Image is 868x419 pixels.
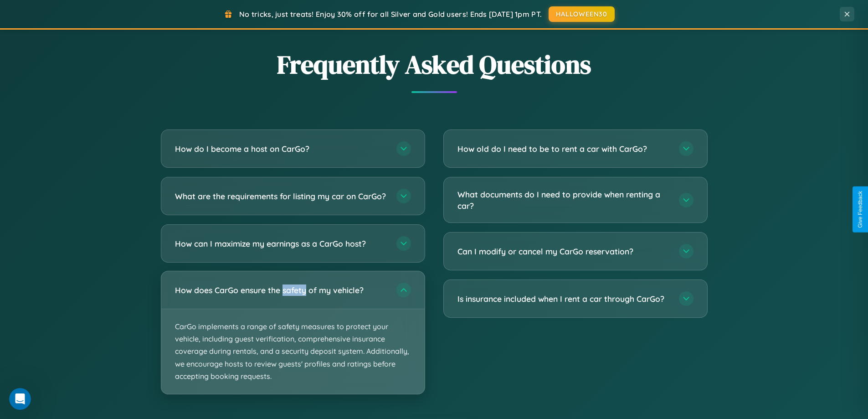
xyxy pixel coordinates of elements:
[457,293,670,305] h3: Is insurance included when I rent a car through CarGo?
[239,10,542,19] span: No tricks, just treats! Enjoy 30% off for all Silver and Gold users! Ends [DATE] 1pm PT.
[9,388,31,410] iframe: Intercom live chat
[161,47,708,82] h2: Frequently Asked Questions
[175,238,387,249] h3: How can I maximize my earnings as a CarGo host?
[457,143,670,155] h3: How old do I need to be to rent a car with CarGo?
[857,191,863,228] div: Give Feedback
[161,309,425,394] p: CarGo implements a range of safety measures to protect your vehicle, including guest verification...
[549,6,615,22] button: HALLOWEEN30
[175,191,387,202] h3: What are the requirements for listing my car on CarGo?
[175,285,387,296] h3: How does CarGo ensure the safety of my vehicle?
[457,246,670,257] h3: Can I modify or cancel my CarGo reservation?
[457,189,670,211] h3: What documents do I need to provide when renting a car?
[175,143,387,155] h3: How do I become a host on CarGo?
